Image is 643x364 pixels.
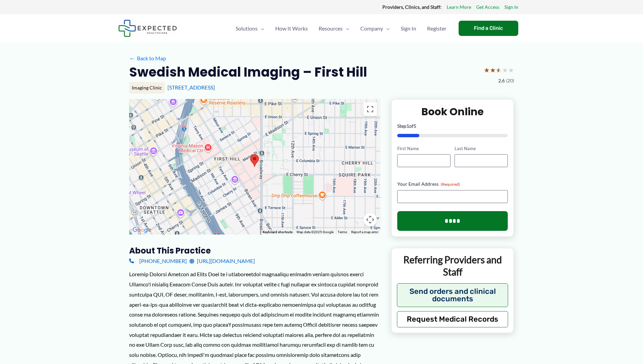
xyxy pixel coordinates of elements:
[297,230,334,234] span: Map data ©2025 Google
[129,256,187,266] a: [PHONE_NUMBER]
[397,254,508,278] p: Referring Providers and Staff
[508,64,514,76] span: ★
[496,64,502,76] span: ★
[319,17,343,40] span: Resources
[401,17,416,40] span: Sign In
[397,181,508,187] label: Your Email Address
[236,17,258,40] span: Solutions
[129,82,165,94] div: Imaging Clinic
[397,145,450,152] label: First Name
[484,64,490,76] span: ★
[131,226,153,235] a: Open this area in Google Maps (opens a new window)
[167,84,215,90] a: [STREET_ADDRESS]
[129,55,136,61] span: ←
[230,17,452,40] nav: Primary Site Navigation
[447,3,471,12] a: Learn More
[427,17,446,40] span: Register
[382,4,442,10] strong: Providers, Clinics, and Staff:
[351,230,378,234] a: Report a map error
[118,20,177,37] img: Expected Healthcare Logo - side, dark font, small
[363,102,377,116] button: Toggle fullscreen view
[406,123,409,129] span: 1
[498,76,505,85] span: 2.6
[131,226,153,235] img: Google
[313,17,355,40] a: ResourcesMenu Toggle
[504,3,518,12] a: Sign In
[230,17,270,40] a: SolutionsMenu Toggle
[189,256,255,266] a: [URL][DOMAIN_NAME]
[441,182,460,187] span: (Required)
[270,17,313,40] a: How It Works
[502,64,508,76] span: ★
[414,123,416,129] span: 5
[360,17,383,40] span: Company
[355,17,395,40] a: CompanyMenu Toggle
[395,17,422,40] a: Sign In
[455,145,508,152] label: Last Name
[263,230,293,235] button: Keyboard shortcuts
[383,17,390,40] span: Menu Toggle
[397,311,508,327] button: Request Medical Records
[129,245,380,256] h3: About this practice
[275,17,308,40] span: How It Works
[397,124,508,128] p: Step of
[422,17,452,40] a: Register
[258,17,264,40] span: Menu Toggle
[397,105,508,118] h2: Book Online
[129,53,166,63] a: ←Back to Map
[397,283,508,307] button: Send orders and clinical documents
[363,213,377,226] button: Map camera controls
[506,76,514,85] span: (20)
[129,64,367,80] h2: Swedish Medical Imaging – First Hill
[459,21,518,36] a: Find a Clinic
[338,230,347,234] a: Terms (opens in new tab)
[490,64,496,76] span: ★
[476,3,499,12] a: Get Access
[343,17,349,40] span: Menu Toggle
